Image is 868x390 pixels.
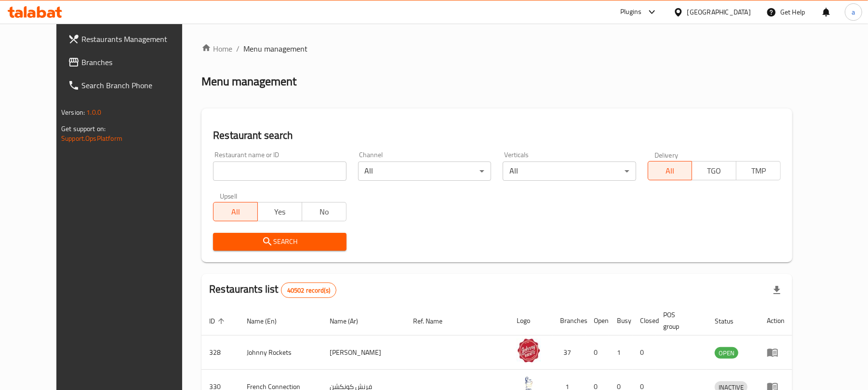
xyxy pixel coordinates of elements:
[586,306,609,336] th: Open
[740,164,777,178] span: TMP
[247,315,289,327] span: Name (En)
[217,205,254,219] span: All
[736,161,781,180] button: TMP
[281,282,336,298] div: Total records count
[239,336,322,370] td: Johnny Rockets
[552,306,586,336] th: Branches
[306,205,343,219] span: No
[715,348,738,359] span: OPEN
[687,7,751,17] div: [GEOGRAPHIC_DATA]
[220,192,238,199] label: Upsell
[330,315,371,327] span: Name (Ar)
[201,43,792,54] nav: breadcrumb
[60,27,201,51] a: Restaurants Management
[201,43,232,54] a: Home
[852,7,855,17] span: a
[61,122,106,135] span: Get support on:
[236,43,240,54] li: /
[257,202,302,221] button: Yes
[60,74,201,97] a: Search Branch Phone
[620,6,641,18] div: Plugins
[767,347,785,358] div: Menu
[213,161,346,181] input: Search for restaurant name or ID..
[414,315,455,327] span: Ref. Name
[262,205,298,219] span: Yes
[358,161,491,181] div: All
[654,151,679,158] label: Delivery
[648,161,693,180] button: All
[61,106,85,119] span: Version:
[60,51,201,74] a: Branches
[632,336,655,370] td: 0
[213,202,258,221] button: All
[322,336,406,370] td: [PERSON_NAME]
[586,336,609,370] td: 0
[765,279,788,302] div: Export file
[759,306,792,336] th: Action
[715,315,746,327] span: Status
[213,233,346,251] button: Search
[86,106,101,119] span: 1.0.0
[201,74,296,89] h2: Menu management
[243,43,307,54] span: Menu management
[552,336,586,370] td: 37
[201,336,239,370] td: 328
[81,56,194,68] span: Branches
[61,132,122,145] a: Support.OpsPlatform
[213,128,781,143] h2: Restaurant search
[302,202,347,221] button: No
[609,306,632,336] th: Busy
[209,282,336,298] h2: Restaurants list
[221,236,338,248] span: Search
[632,306,655,336] th: Closed
[609,336,632,370] td: 1
[652,164,689,178] span: All
[663,309,695,332] span: POS group
[81,33,194,45] span: Restaurants Management
[503,161,636,181] div: All
[81,80,194,91] span: Search Branch Phone
[692,161,736,180] button: TGO
[517,338,541,363] img: Johnny Rockets
[509,306,552,336] th: Logo
[281,286,336,295] span: 40502 record(s)
[209,315,227,327] span: ID
[696,164,733,178] span: TGO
